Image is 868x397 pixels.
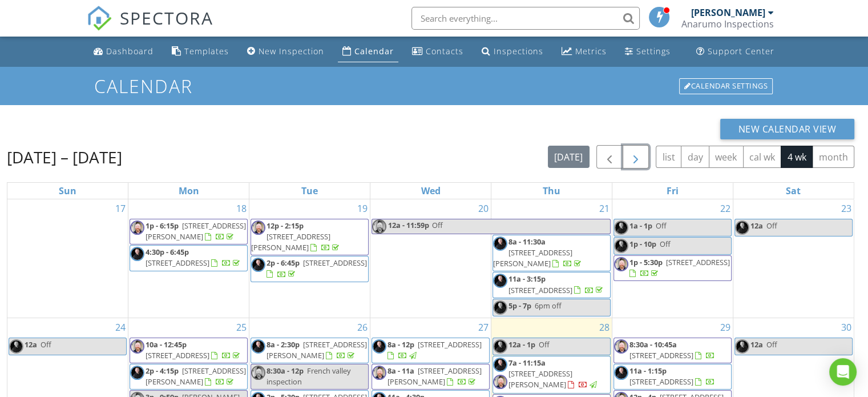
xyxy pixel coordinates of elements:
[614,366,628,380] img: 4a0a9768.jpg
[508,358,546,368] span: 7a - 11:15a
[355,318,370,336] a: Go to August 26, 2025
[708,46,774,57] div: Support Center
[493,274,507,288] img: 4a0a9768.jpg
[146,220,246,242] a: 1p - 6:15p [STREET_ADDRESS][PERSON_NAME]
[259,46,324,57] div: New Inspection
[784,183,803,199] a: Saturday
[720,119,855,139] button: New Calendar View
[387,339,414,350] span: 8a - 12p
[535,300,562,311] span: 6pm off
[251,338,369,363] a: 8a - 2:30p [STREET_ADDRESS][PERSON_NAME]
[493,358,507,372] img: 4a0a9768.jpg
[620,41,675,62] a: Settings
[492,356,611,394] a: 7a - 11:15a [STREET_ADDRESS][PERSON_NAME]
[130,247,144,261] img: 4a0a9768.jpg
[146,258,209,268] span: [STREET_ADDRESS]
[612,199,733,318] td: Go to August 22, 2025
[146,366,246,387] a: 2p - 4:15p [STREET_ADDRESS][PERSON_NAME]
[718,199,733,218] a: Go to August 22, 2025
[750,339,763,350] span: 12a
[267,258,367,279] a: 2p - 6:45p [STREET_ADDRESS]
[387,366,482,387] span: [STREET_ADDRESS][PERSON_NAME]
[743,146,782,168] button: cal wk
[664,183,681,199] a: Friday
[623,145,649,169] button: Next
[303,258,367,268] span: [STREET_ADDRESS]
[596,145,623,169] button: Previous
[146,339,187,350] span: 10a - 12:45p
[656,146,681,168] button: list
[370,199,491,318] td: Go to August 20, 2025
[234,318,249,336] a: Go to August 25, 2025
[597,318,612,336] a: Go to August 28, 2025
[411,7,640,30] input: Search everything...
[614,220,628,235] img: 4a0a9768.jpg
[267,339,300,350] span: 8a - 2:30p
[176,183,201,199] a: Monday
[432,220,443,230] span: Off
[493,339,507,354] img: 4a0a9768.jpg
[629,339,677,350] span: 8:30a - 10:45a
[130,219,248,244] a: 1p - 6:15p [STREET_ADDRESS][PERSON_NAME]
[372,339,386,354] img: 4a0a9768.jpg
[130,338,248,363] a: 10a - 12:45p [STREET_ADDRESS]
[407,41,468,62] a: Contacts
[613,338,732,363] a: 8:30a - 10:45a [STREET_ADDRESS]
[629,376,693,387] span: [STREET_ADDRESS]
[426,46,463,57] div: Contacts
[7,199,128,318] td: Go to August 17, 2025
[494,46,543,57] div: Inspections
[387,339,482,360] a: 8a - 12p [STREET_ADDRESS]
[128,199,249,318] td: Go to August 18, 2025
[299,183,320,199] a: Tuesday
[491,199,612,318] td: Go to August 21, 2025
[120,6,213,30] span: SPECTORA
[56,183,79,199] a: Sunday
[493,375,507,389] img: screenshot_20250320_160901_chrome.jpg
[387,366,414,376] span: 8a - 11a
[25,339,37,350] span: 12a
[87,6,112,31] img: The Best Home Inspection Software - Spectora
[613,364,732,390] a: 11a - 1:15p [STREET_ADDRESS]
[575,46,607,57] div: Metrics
[829,358,857,386] div: Open Intercom Messenger
[493,236,507,251] img: 4a0a9768.jpg
[681,146,709,168] button: day
[766,220,777,231] span: Off
[113,318,128,336] a: Go to August 24, 2025
[418,339,482,350] span: [STREET_ADDRESS]
[9,339,23,354] img: 4a0a9768.jpg
[251,231,330,252] span: [STREET_ADDRESS][PERSON_NAME]
[89,41,158,62] a: Dashboard
[267,258,300,268] span: 2p - 6:45p
[629,239,656,249] span: 1p - 10p
[267,220,304,231] span: 12p - 2:15p
[839,199,854,218] a: Go to August 23, 2025
[267,366,304,376] span: 8:30a - 12p
[636,46,671,57] div: Settings
[629,366,715,387] a: 11a - 1:15p [STREET_ADDRESS]
[372,366,386,380] img: screenshot_20250320_160901_chrome.jpg
[251,256,369,282] a: 2p - 6:45p [STREET_ADDRESS]
[372,338,490,363] a: 8a - 12p [STREET_ADDRESS]
[251,220,341,252] a: 12p - 2:15p [STREET_ADDRESS][PERSON_NAME]
[656,220,667,231] span: Off
[629,220,652,231] span: 1a - 1p
[781,146,813,168] button: 4 wk
[508,339,535,350] span: 12a - 1p
[372,219,386,234] img: screenshot_20250320_160901_chrome.jpg
[508,236,546,247] span: 8a - 11:30a
[660,239,671,249] span: Off
[735,339,749,354] img: 4a0a9768.jpg
[167,41,233,62] a: Templates
[508,368,572,390] span: [STREET_ADDRESS][PERSON_NAME]
[493,236,583,268] a: 8a - 11:30a [STREET_ADDRESS][PERSON_NAME]
[548,146,590,168] button: [DATE]
[146,220,179,231] span: 1p - 6:15p
[146,220,246,242] span: [STREET_ADDRESS][PERSON_NAME]
[718,318,733,336] a: Go to August 29, 2025
[681,18,774,30] div: Anarumo Inspections
[251,220,265,235] img: screenshot_20250320_160901_chrome.jpg
[130,366,144,380] img: 4a0a9768.jpg
[476,199,491,218] a: Go to August 20, 2025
